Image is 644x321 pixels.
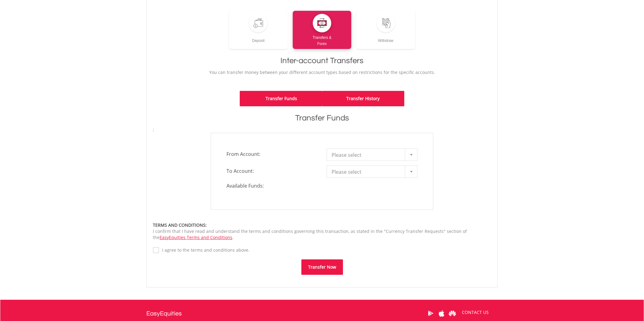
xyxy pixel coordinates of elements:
span: To Account: [222,165,322,177]
h1: Inter-account Transfers [153,55,491,66]
span: Please select [332,166,403,178]
a: Transfers &Forex [293,11,352,49]
div: Transfers & Forex [293,32,352,47]
a: Transfer History [322,91,404,106]
div: Withdraw [356,32,415,44]
div: TERMS AND CONDITIONS: [153,222,491,228]
a: Transfer Funds [240,91,322,106]
a: Deposit [229,11,288,49]
p: You can transfer money between your different account types based on restrictions for the specifi... [153,69,491,75]
div: Deposit [229,32,288,44]
div: I confirm that I have read and understand the terms and conditions governing this transaction, as... [153,222,491,241]
button: Transfer Now [301,259,343,275]
form: ; [153,127,491,275]
h1: Transfer Funds [153,112,491,124]
span: From Account: [222,148,322,160]
span: Available Funds: [222,182,322,189]
a: CONTACT US [458,304,493,321]
label: I agree to the terms and conditions above. [159,247,250,253]
a: Withdraw [356,11,415,49]
span: Please select [332,149,403,161]
a: EasyEquities Terms and Conditions [160,234,232,240]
